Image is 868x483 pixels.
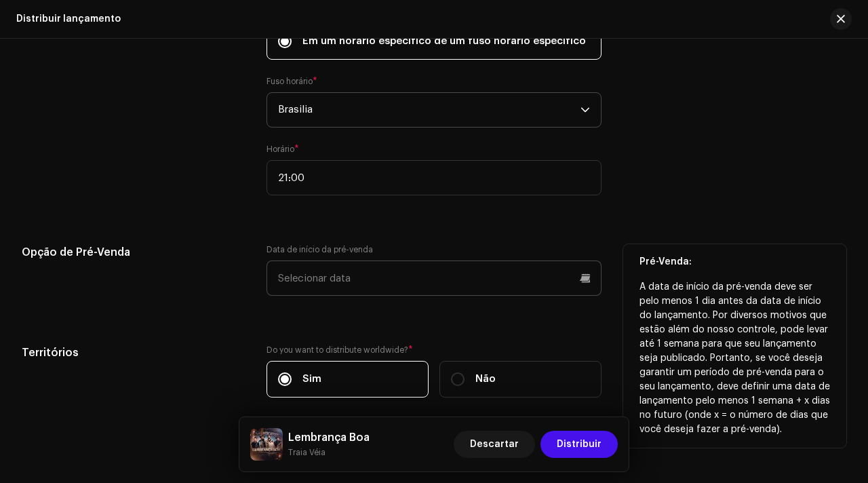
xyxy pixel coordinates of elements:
[22,345,245,361] h5: Territórios
[557,431,601,458] span: Distribuir
[475,372,496,387] span: Não
[288,429,370,446] h5: Lembrança Boa
[288,446,370,459] small: Lembrança Boa
[454,431,535,458] button: Descartar
[267,260,601,296] input: Selecionar data
[250,428,283,461] img: f11044bd-a641-49eb-8c51-12bebc6eba12
[278,93,580,127] span: Brasilia
[580,93,590,127] div: dropdown trigger
[302,34,586,49] span: Em um horário específico de um fuso horário específico
[22,244,245,260] h5: Opção de Pré-Venda
[267,244,373,255] label: Data de início da pré-venda
[267,160,601,195] input: Digite hh:mm das 00:00 às 23:59
[639,280,830,437] p: A data de início da pré-venda deve ser pelo menos 1 dia antes da data de início do lançamento. Po...
[540,431,618,458] button: Distribuir
[267,144,299,155] label: Horário
[267,345,601,355] label: Do you want to distribute worldwide?
[267,76,317,87] label: Fuso horário
[470,431,519,458] span: Descartar
[16,14,121,24] div: Distribuir lançamento
[639,255,830,269] p: Pré-Venda:
[302,372,321,387] span: Sim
